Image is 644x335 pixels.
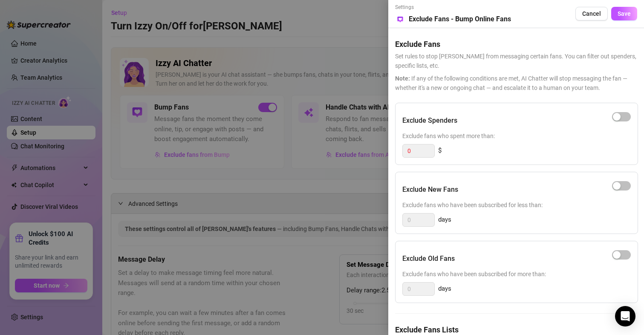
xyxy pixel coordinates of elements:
span: Exclude fans who have been subscribed for more than: [402,269,631,279]
span: Note: [395,75,410,82]
h5: Exclude New Fans [402,185,458,195]
span: Set rules to stop [PERSON_NAME] from messaging certain fans. You can filter out spenders, specifi... [395,52,637,70]
span: Cancel [582,10,601,17]
span: $ [438,146,442,156]
h5: Exclude Spenders [402,116,457,126]
span: days [438,215,451,225]
span: If any of the following conditions are met, AI Chatter will stop messaging the fan — whether it's... [395,74,637,92]
div: Open Intercom Messenger [615,306,635,326]
span: days [438,284,451,294]
span: Save [618,10,631,17]
span: Exclude fans who have been subscribed for less than: [402,200,631,210]
h5: Exclude Fans [395,38,637,50]
span: Exclude fans who spent more than: [402,131,631,141]
span: Settings [395,3,511,12]
h5: Exclude Fans - Bump Online Fans [409,14,511,24]
button: Save [611,7,637,20]
button: Cancel [575,7,608,20]
h5: Exclude Old Fans [402,254,455,264]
